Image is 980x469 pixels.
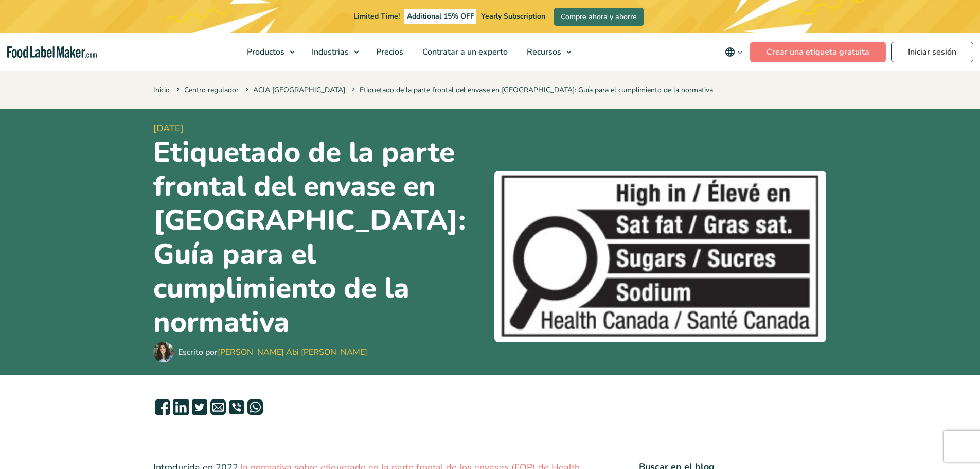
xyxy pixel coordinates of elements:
span: Recursos [524,46,562,58]
a: Iniciar sesión [891,42,973,62]
span: Additional 15% OFF [404,9,477,24]
div: Escrito por [178,346,367,358]
h1: Etiquetado de la parte frontal del envase en [GEOGRAPHIC_DATA]: Guía para el cumplimiento de la n... [153,135,486,339]
span: Industrias [309,46,350,58]
a: Centro regulador [184,85,239,95]
img: Maria Abi Hanna - Etiquetadora de alimentos [153,342,174,362]
span: Precios [373,46,404,58]
a: ACIA [GEOGRAPHIC_DATA] [253,85,345,95]
a: [PERSON_NAME] Abi [PERSON_NAME] [218,346,367,358]
span: Contratar a un experto [419,46,509,58]
a: Industrias [302,33,364,71]
a: Contratar a un experto [413,33,515,71]
span: Yearly Subscription [481,11,545,21]
span: Productos [244,46,286,58]
a: Recursos [518,33,577,71]
a: Compre ahora y ahorre [554,8,644,26]
a: Inicio [153,85,170,95]
a: Precios [367,33,411,71]
span: Etiquetado de la parte frontal del envase en [GEOGRAPHIC_DATA]: Guía para el cumplimiento de la n... [350,85,713,95]
a: Productos [238,33,300,71]
span: Limited Time! [353,11,400,21]
span: [DATE] [153,121,486,135]
a: Crear una etiqueta gratuita [750,42,886,62]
